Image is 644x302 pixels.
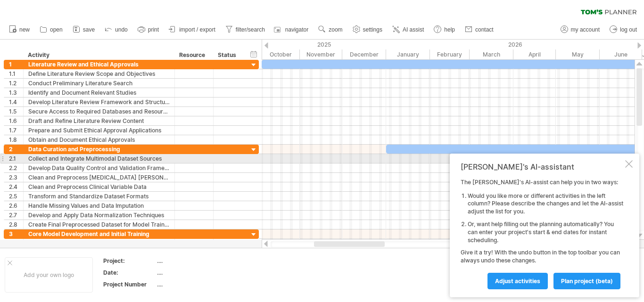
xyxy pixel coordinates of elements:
[28,69,170,78] div: Define Literature Review Scope and Objectives
[556,49,600,59] div: May 2026
[102,24,131,36] a: undo
[9,163,23,172] div: 2.2
[487,273,548,289] a: Adjust activities
[157,280,236,288] div: ....
[350,24,385,36] a: settings
[285,26,308,33] span: navigator
[9,220,23,229] div: 2.8
[444,26,455,33] span: help
[28,229,170,238] div: Core Model Development and Initial Training
[513,49,556,59] div: April 2026
[9,135,23,144] div: 1.8
[28,173,170,182] div: Clean and Preprocess [MEDICAL_DATA] [PERSON_NAME]
[390,24,427,36] a: AI assist
[561,278,613,285] span: plan project (beta)
[9,116,23,125] div: 1.6
[475,26,494,33] span: contact
[431,24,458,36] a: help
[28,192,170,201] div: Transform and Standardize Dataset Formats
[9,211,23,220] div: 2.7
[329,26,342,33] span: zoom
[28,126,170,135] div: Prepare and Submit Ethical Approval Applications
[5,257,93,293] div: Add your own logo
[148,26,159,33] span: print
[157,269,236,277] div: ....
[9,126,23,135] div: 1.7
[9,98,23,106] div: 1.4
[157,257,236,265] div: ....
[9,201,23,210] div: 2.6
[9,182,23,191] div: 2.4
[28,154,170,163] div: Collect and Integrate Multimodal Dataset Sources
[462,24,496,36] a: contact
[9,107,23,116] div: 1.5
[28,145,170,154] div: Data Curation and Preprocessing
[135,24,162,36] a: print
[28,116,170,125] div: Draft and Refine Literature Review Content
[166,24,218,36] a: import / export
[115,26,128,33] span: undo
[9,192,23,201] div: 2.5
[28,79,170,88] div: Conduct Preliminary Literature Search
[495,278,540,285] span: Adjust activities
[558,24,603,36] a: my account
[223,24,268,36] a: filter/search
[103,257,155,265] div: Project:
[571,26,600,33] span: my account
[470,49,513,59] div: March 2026
[9,88,23,97] div: 1.3
[37,24,66,36] a: open
[300,49,342,59] div: November 2025
[9,145,23,154] div: 2
[28,220,170,229] div: Create Final Preprocessed Dataset for Model Training
[403,26,424,33] span: AI assist
[9,79,23,88] div: 1.2
[620,26,637,33] span: log out
[468,192,623,216] li: Would you like more or different activities in the left column? Please describe the changes and l...
[256,49,300,59] div: October 2025
[19,26,30,33] span: new
[461,179,623,289] div: The [PERSON_NAME]'s AI-assist can help you in two ways: Give it a try! With the undo button in th...
[28,163,170,172] div: Develop Data Quality Control and Validation Framework
[7,24,33,36] a: new
[272,24,311,36] a: navigator
[553,273,620,289] a: plan project (beta)
[9,229,23,238] div: 3
[70,24,98,36] a: save
[218,50,239,60] div: Status
[50,26,63,33] span: open
[28,88,170,97] div: Identify and Document Relevant Studies
[28,60,170,69] div: Literature Review and Ethical Approvals
[28,107,170,116] div: Secure Access to Required Databases and Resources
[363,26,382,33] span: settings
[386,49,430,59] div: January 2026
[28,239,170,248] div: Design 3D Vision Encoder Architecture
[461,162,623,171] div: [PERSON_NAME]'s AI-assistant
[9,60,23,69] div: 1
[28,98,170,106] div: Develop Literature Review Framework and Structure
[9,154,23,163] div: 2.1
[103,280,155,288] div: Project Number
[83,26,95,33] span: save
[430,49,470,59] div: February 2026
[28,50,169,60] div: Activity
[28,211,170,220] div: Develop and Apply Data Normalization Techniques
[9,239,23,248] div: 3.1
[236,26,265,33] span: filter/search
[28,135,170,144] div: Obtain and Document Ethical Approvals
[9,173,23,182] div: 2.3
[179,50,208,60] div: Resource
[103,269,155,277] div: Date:
[342,49,386,59] div: December 2025
[9,69,23,78] div: 1.1
[28,182,170,191] div: Clean and Preprocess Clinical Variable Data
[607,24,640,36] a: log out
[179,26,215,33] span: import / export
[600,49,642,59] div: June 2026
[468,220,623,244] li: Or, want help filling out the planning automatically? You can enter your project's start & end da...
[28,201,170,210] div: Handle Missing Values and Data Imputation
[316,24,345,36] a: zoom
